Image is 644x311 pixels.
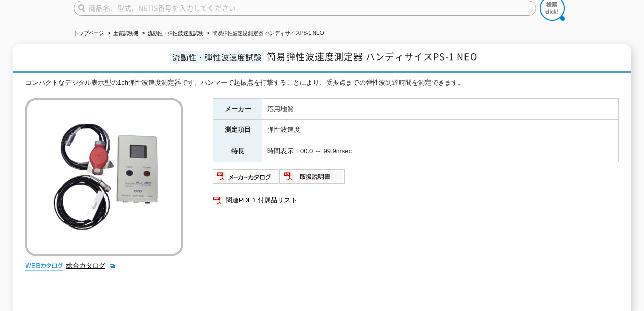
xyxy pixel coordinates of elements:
[74,1,536,16] input: 商品名、型式、NETIS番号を入力してください
[213,175,279,183] a: メーカーカタログ
[213,141,262,162] th: 特長
[262,141,619,162] td: 時間表示：00.0 ～ 99.9msec
[25,261,63,271] img: webカタログ
[170,51,264,63] span: 流動性・弾性波速度試験
[279,175,346,183] a: 取扱説明書
[262,120,619,141] td: 弾性波速度
[113,30,138,36] a: 土質試験機
[148,30,203,36] a: 流動性・弾性波速度試験
[25,78,619,88] div: コンパクトなデジタル表示型の1ch弾性波速度測定器です。ハンマーで起振点を打撃することにより、受振点までの弾性波到達時間を測定できます。
[213,120,262,141] th: 測定項目
[205,28,324,39] li: 簡易弾性波速度測定器 ハンディサイスPS-1 NEO
[213,168,279,185] img: メーカーカタログ
[262,98,619,120] td: 応用地質
[279,168,346,185] img: 取扱説明書
[213,194,619,207] a: 関連PDF1 付属品リスト
[25,98,183,256] img: 簡易弾性波速度測定器 ハンディサイスPS-1 NEO
[267,50,477,63] span: 簡易弾性波速度測定器 ハンディサイスPS-1 NEO
[74,30,104,36] a: トップページ
[213,98,262,120] th: メーカー
[66,262,116,269] a: 総合カタログ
